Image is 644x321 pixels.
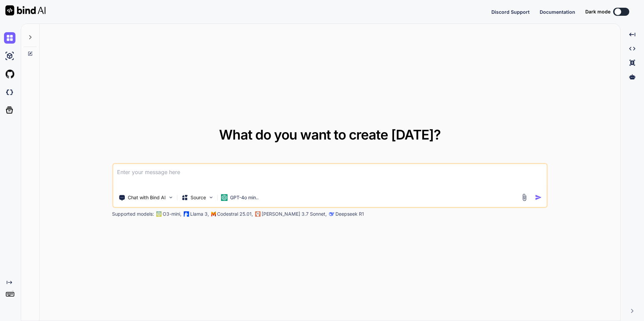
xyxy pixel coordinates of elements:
span: Documentation [540,9,575,15]
img: Llama2 [183,211,189,217]
p: O3-mini, [163,211,181,217]
button: Documentation [540,8,575,15]
span: What do you want to create [DATE]? [219,126,441,143]
p: Source [191,194,206,201]
p: [PERSON_NAME] 3.7 Sonnet, [262,211,327,217]
img: Bind AI [5,5,46,15]
p: Deepseek R1 [335,211,364,217]
img: chat [4,32,15,44]
img: Pick Models [208,195,214,200]
p: GPT-4o min.. [230,194,259,201]
img: Mistral-AI [211,212,216,216]
p: Supported models: [112,211,154,217]
img: icon [535,194,542,201]
span: Dark mode [585,8,610,15]
img: githubLight [4,68,15,80]
img: GPT-4o mini [221,194,227,201]
p: Codestral 25.01, [217,211,253,217]
img: Pick Tools [168,195,173,200]
img: attachment [521,194,528,201]
button: Discord Support [491,8,530,15]
span: Discord Support [491,9,530,15]
img: GPT-4 [156,211,161,217]
img: ai-studio [4,50,15,62]
img: darkCloudIdeIcon [4,87,15,98]
img: claude [255,211,260,217]
img: claude [329,211,334,217]
p: Chat with Bind AI [128,194,166,201]
p: Llama 3, [190,211,209,217]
